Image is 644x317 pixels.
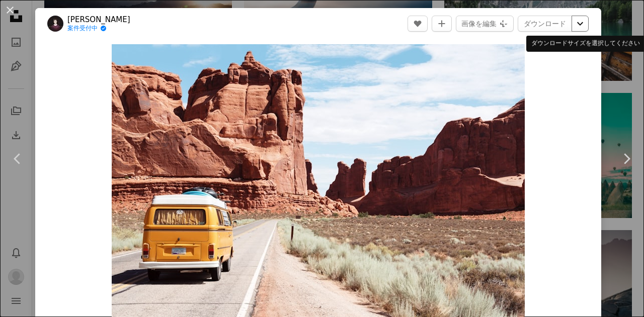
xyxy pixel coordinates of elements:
button: ダウンロードサイズを選択してください [572,16,589,32]
a: 案件受付中 [67,25,130,33]
a: [PERSON_NAME] [67,15,130,25]
button: 画像を編集 [456,16,514,32]
a: ダウンロード [518,16,572,32]
a: 次へ [609,111,644,207]
img: Dino Reichmuthのプロフィールを見る [47,16,63,32]
button: コレクションに追加する [432,16,452,32]
button: いいね！ [408,16,428,32]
